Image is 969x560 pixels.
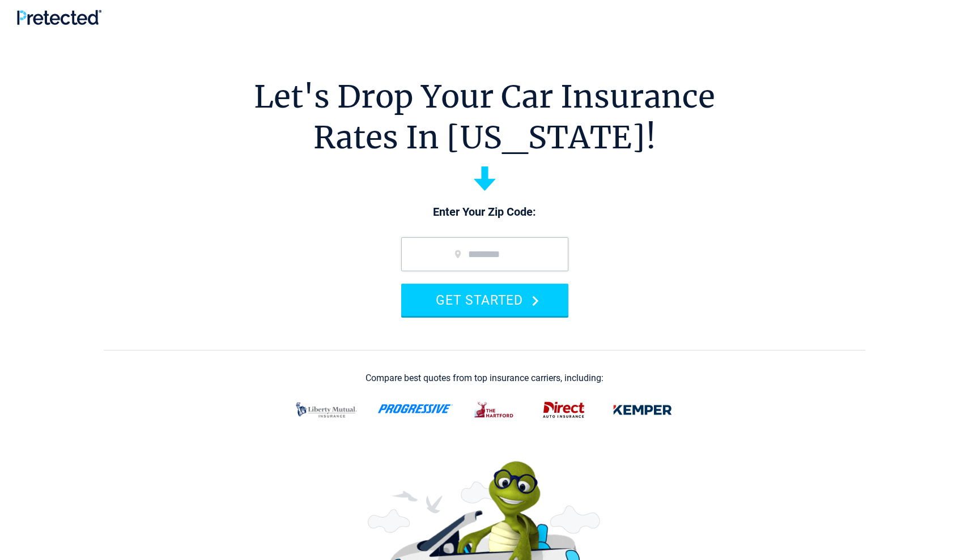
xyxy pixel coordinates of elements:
[401,284,568,316] button: GET STARTED
[605,395,680,425] img: kemper
[289,395,364,425] img: liberty
[17,10,101,25] img: Pretected Logo
[536,395,592,425] img: direct
[390,204,580,220] p: Enter Your Zip Code:
[401,237,568,271] input: zip code
[467,395,522,425] img: thehartford
[365,373,603,383] div: Compare best quotes from top insurance carriers, including:
[377,404,453,413] img: progressive
[254,76,715,158] h1: Let's Drop Your Car Insurance Rates In [US_STATE]!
